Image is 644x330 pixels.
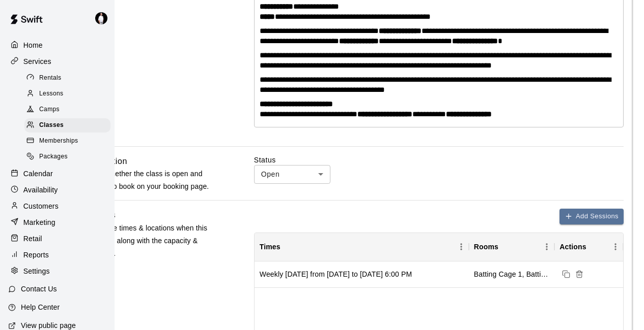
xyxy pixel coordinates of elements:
button: Add Sessions [559,209,624,224]
a: Rentals [24,70,115,86]
a: Camps [24,102,115,118]
a: Retail [8,231,106,246]
a: Marketing [8,215,106,230]
p: Marketing [23,217,55,227]
div: Memberships [24,134,110,148]
a: Services [8,54,106,69]
p: Home [23,40,43,50]
p: Retail [23,234,42,244]
button: Sort [281,240,295,254]
a: Availability [8,182,106,197]
p: Services [23,56,51,67]
p: Calendar [23,169,53,179]
div: Times [255,233,469,261]
span: Camps [39,105,60,115]
button: Menu [539,239,554,254]
a: Packages [24,149,115,165]
a: Lessons [24,86,115,102]
button: Menu [608,239,623,254]
a: Home [8,38,106,53]
p: Choose the times & locations when this class runs, along with the capacity & instructors. [80,222,221,260]
button: Duplicate sessions [559,268,573,281]
div: Camps [24,103,110,117]
div: Open [254,165,330,184]
div: Rooms [469,233,554,261]
div: Actions [554,233,623,261]
p: Contact Us [21,284,57,294]
a: Calendar [8,166,106,181]
div: Lessons [24,87,110,101]
div: Times [260,233,281,261]
div: Batting Cage 1, Batting Cage 2 [474,269,549,279]
p: Settings [23,266,50,276]
div: Rooms [474,233,498,261]
span: Delete sessions [573,270,586,278]
a: Memberships [24,134,115,149]
button: Menu [454,239,469,254]
span: Classes [39,120,64,130]
div: Classes [24,118,110,133]
div: Rentals [24,71,110,85]
div: Travis Hamilton [93,8,115,28]
button: Sort [498,240,513,254]
a: Classes [24,118,115,134]
p: Help Center [21,302,60,312]
span: Rentals [39,73,62,83]
span: Memberships [39,136,78,146]
p: Availability [23,185,58,195]
a: Customers [8,199,106,214]
img: Travis Hamilton [95,12,107,24]
a: Settings [8,263,106,279]
span: Lessons [39,89,64,99]
div: Weekly on Monday from 8/25/2025 to 11/10/2025 at 6:00 PM [260,269,412,279]
p: Reports [23,250,49,260]
p: Specify whether the class is open and available to book on your booking page. [80,168,221,193]
a: Reports [8,247,106,262]
div: Actions [559,233,586,261]
label: Status [254,155,624,165]
p: Customers [23,201,59,211]
div: Packages [24,150,110,164]
span: Packages [39,152,68,162]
